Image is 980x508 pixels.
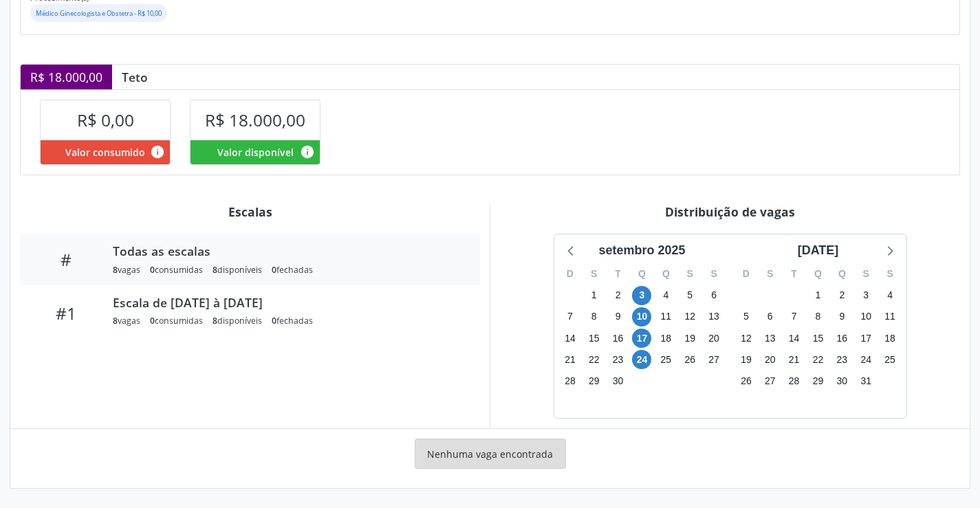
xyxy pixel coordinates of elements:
span: sexta-feira, 3 de outubro de 2025 [856,286,875,305]
div: S [582,263,606,285]
span: quarta-feira, 15 de outubro de 2025 [808,329,827,348]
span: terça-feira, 21 de outubro de 2025 [785,350,804,369]
span: 0 [272,315,276,327]
span: 8 [113,264,118,276]
span: quinta-feira, 25 de setembro de 2025 [656,350,675,369]
div: consumidas [150,264,203,276]
div: T [782,263,806,285]
span: quinta-feira, 23 de outubro de 2025 [832,350,851,369]
span: R$ 0,00 [77,109,134,131]
span: quarta-feira, 8 de outubro de 2025 [808,307,827,327]
div: setembro 2025 [593,241,690,260]
div: fechadas [272,264,313,276]
span: quinta-feira, 16 de outubro de 2025 [832,329,851,348]
span: sábado, 4 de outubro de 2025 [880,286,900,305]
span: terça-feira, 16 de setembro de 2025 [609,329,628,348]
div: vagas [113,264,140,276]
span: domingo, 26 de outubro de 2025 [737,371,756,390]
span: terça-feira, 9 de setembro de 2025 [609,307,628,327]
span: quinta-feira, 30 de outubro de 2025 [832,371,851,390]
div: Q [830,263,854,285]
span: segunda-feira, 22 de setembro de 2025 [585,350,604,369]
span: terça-feira, 23 de setembro de 2025 [609,350,628,369]
span: quarta-feira, 29 de outubro de 2025 [808,371,827,390]
div: Escala de [DATE] à [DATE] [113,295,461,310]
div: T [606,263,630,285]
div: D [734,263,759,285]
span: 8 [213,264,217,276]
div: #1 [30,303,103,323]
span: sábado, 27 de setembro de 2025 [704,350,723,369]
div: Nenhuma vaga encontrada [415,439,566,469]
span: sexta-feira, 31 de outubro de 2025 [856,371,875,390]
span: sábado, 25 de outubro de 2025 [880,350,900,369]
span: sexta-feira, 17 de outubro de 2025 [856,329,875,348]
div: # [30,250,103,269]
span: quarta-feira, 10 de setembro de 2025 [632,307,651,327]
div: fechadas [272,315,313,327]
span: 8 [213,315,217,327]
span: domingo, 19 de outubro de 2025 [737,350,756,369]
span: domingo, 28 de setembro de 2025 [560,371,580,390]
span: domingo, 14 de setembro de 2025 [560,329,580,348]
span: segunda-feira, 29 de setembro de 2025 [585,371,604,390]
span: quinta-feira, 9 de outubro de 2025 [832,307,851,327]
i: Valor disponível para agendamentos feitos para este serviço [300,144,315,159]
div: Distribuição de vagas [500,204,960,219]
span: sábado, 6 de setembro de 2025 [704,286,723,305]
span: quinta-feira, 11 de setembro de 2025 [656,307,675,327]
span: quarta-feira, 1 de outubro de 2025 [808,286,827,305]
span: domingo, 5 de outubro de 2025 [737,307,756,327]
span: domingo, 21 de setembro de 2025 [560,350,580,369]
div: S [678,263,702,285]
span: segunda-feira, 1 de setembro de 2025 [585,286,604,305]
span: terça-feira, 30 de setembro de 2025 [609,371,628,390]
div: Q [806,263,830,285]
span: sexta-feira, 26 de setembro de 2025 [680,350,699,369]
div: disponíveis [213,315,262,327]
span: quinta-feira, 2 de outubro de 2025 [832,286,851,305]
span: 0 [150,264,155,276]
span: quarta-feira, 24 de setembro de 2025 [632,350,651,369]
div: [DATE] [792,241,845,260]
span: terça-feira, 28 de outubro de 2025 [785,371,804,390]
small: Médico Ginecologista e Obstetra - R$ 10,00 [36,9,162,18]
span: segunda-feira, 8 de setembro de 2025 [585,307,604,327]
div: S [758,263,782,285]
span: segunda-feira, 6 de outubro de 2025 [761,307,780,327]
div: R$ 18.000,00 [21,65,112,89]
span: terça-feira, 14 de outubro de 2025 [785,329,804,348]
span: quarta-feira, 17 de setembro de 2025 [632,329,651,348]
div: Escalas [20,204,480,219]
span: sexta-feira, 12 de setembro de 2025 [680,307,699,327]
span: segunda-feira, 20 de outubro de 2025 [761,350,780,369]
span: segunda-feira, 15 de setembro de 2025 [585,329,604,348]
span: quinta-feira, 18 de setembro de 2025 [656,329,675,348]
span: quarta-feira, 3 de setembro de 2025 [632,286,651,305]
span: 0 [150,315,155,327]
span: 8 [113,315,118,327]
div: disponíveis [213,264,262,276]
span: domingo, 7 de setembro de 2025 [560,307,580,327]
div: S [702,263,726,285]
span: sexta-feira, 10 de outubro de 2025 [856,307,875,327]
div: Todas as escalas [113,243,461,258]
span: segunda-feira, 27 de outubro de 2025 [761,371,780,390]
div: Teto [112,69,157,85]
span: 0 [272,264,276,276]
span: sexta-feira, 19 de setembro de 2025 [680,329,699,348]
div: Q [630,263,654,285]
span: quinta-feira, 4 de setembro de 2025 [656,286,675,305]
span: terça-feira, 2 de setembro de 2025 [609,286,628,305]
span: sexta-feira, 5 de setembro de 2025 [680,286,699,305]
div: D [558,263,582,285]
span: Valor consumido [65,145,145,159]
div: S [878,263,902,285]
span: sexta-feira, 24 de outubro de 2025 [856,350,875,369]
span: quarta-feira, 22 de outubro de 2025 [808,350,827,369]
span: R$ 18.000,00 [205,109,305,131]
div: Q [654,263,678,285]
div: vagas [113,315,140,327]
span: segunda-feira, 13 de outubro de 2025 [761,329,780,348]
span: sábado, 11 de outubro de 2025 [880,307,900,327]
